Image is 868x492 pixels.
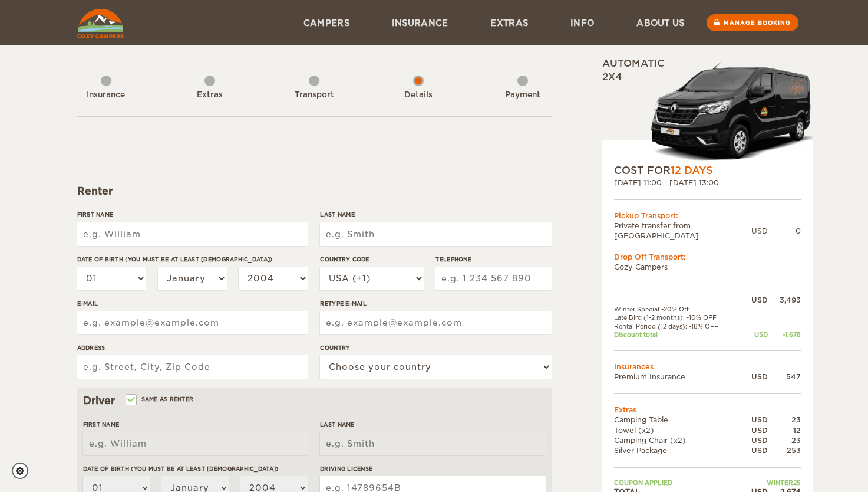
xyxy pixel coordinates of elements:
[740,372,767,382] div: USD
[177,90,242,101] div: Extras
[614,330,741,339] td: Discount total
[614,252,801,262] div: Drop Off Transport:
[768,415,801,425] div: 23
[614,211,801,221] div: Pickup Transport:
[614,425,741,435] td: Towel (x2)
[320,311,551,334] input: e.g. example@example.com
[614,445,741,455] td: Silver Package
[740,425,767,435] div: USD
[671,165,712,176] span: 12 Days
[77,210,308,219] label: First Name
[320,255,424,264] label: Country Code
[740,478,800,487] td: WINTER25
[768,435,801,445] div: 23
[707,14,798,31] a: Manage booking
[602,57,813,163] div: Automatic 2x4
[83,464,308,473] label: Date of birth (You must be at least [DEMOGRAPHIC_DATA])
[320,210,551,219] label: Last Name
[768,295,801,305] div: 3,493
[740,435,767,445] div: USD
[614,305,741,313] td: Winter Special -20% Off
[320,420,545,429] label: Last Name
[614,178,801,188] div: [DATE] 11:00 - [DATE] 13:00
[740,295,767,305] div: USD
[77,355,308,379] input: e.g. Street, City, Zip Code
[614,478,741,487] td: Coupon applied
[77,184,552,198] div: Renter
[320,222,551,246] input: e.g. Smith
[614,415,741,425] td: Camping Table
[614,435,741,445] td: Camping Chair (x2)
[768,330,801,339] div: -1,678
[77,311,308,334] input: e.g. example@example.com
[614,322,741,330] td: Rental Period (12 days): -18% OFF
[77,255,308,264] label: Date of birth (You must be at least [DEMOGRAPHIC_DATA])
[77,222,308,246] input: e.g. William
[77,9,124,38] img: Cozy Campers
[282,90,346,101] div: Transport
[490,90,555,101] div: Payment
[74,90,138,101] div: Insurance
[77,299,308,308] label: E-mail
[83,393,546,408] div: Driver
[740,445,767,455] div: USD
[614,221,751,241] td: Private transfer from [GEOGRAPHIC_DATA]
[127,393,194,405] label: Same as renter
[614,405,801,415] td: Extras
[320,432,545,455] input: e.g. Smith
[435,255,551,264] label: Telephone
[614,372,741,382] td: Premium Insurance
[320,343,551,352] label: Country
[127,397,134,405] input: Same as renter
[83,432,308,455] input: e.g. William
[386,90,451,101] div: Details
[768,445,801,455] div: 253
[614,362,801,372] td: Insurances
[320,464,545,473] label: Driving License
[320,299,551,308] label: Retype E-mail
[435,267,551,290] input: e.g. 1 234 567 890
[614,313,741,322] td: Late Bird (1-2 months): -10% OFF
[751,226,768,236] div: USD
[77,343,308,352] label: Address
[768,372,801,382] div: 547
[768,226,801,236] div: 0
[614,262,801,272] td: Cozy Campers
[614,163,801,178] div: COST FOR
[740,415,767,425] div: USD
[649,61,813,163] img: Stuttur-m-c-logo-2.png
[768,425,801,435] div: 12
[83,420,308,429] label: First Name
[12,463,36,479] a: Cookie settings
[740,330,767,339] div: USD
